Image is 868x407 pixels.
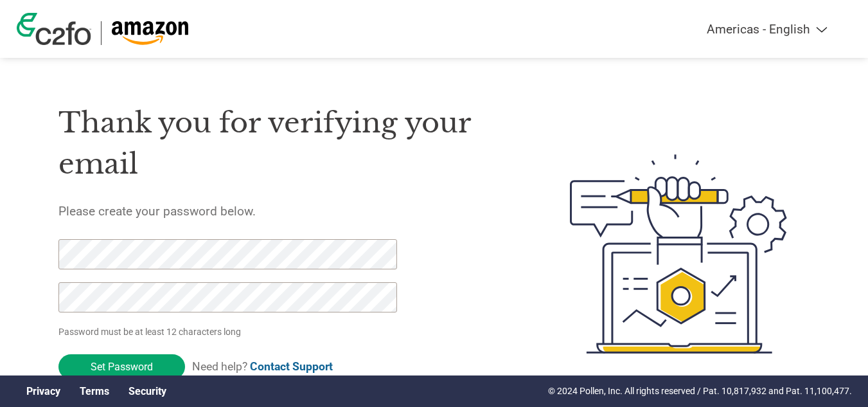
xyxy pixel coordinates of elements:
h1: Thank you for verifying your email [58,102,509,185]
p: Password must be at least 12 characters long [58,325,402,339]
p: © 2024 Pollen, Inc. All rights reserved / Pat. 10,817,932 and Pat. 11,100,477. [548,384,852,398]
input: Set Password [58,354,185,379]
h5: Please create your password below. [58,204,509,219]
img: Amazon [111,21,189,45]
img: c2fo logo [17,13,91,45]
span: Need help? [192,360,333,373]
a: Terms [80,385,109,397]
a: Contact Support [250,360,333,373]
a: Security [128,385,166,397]
a: Privacy [26,385,60,397]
